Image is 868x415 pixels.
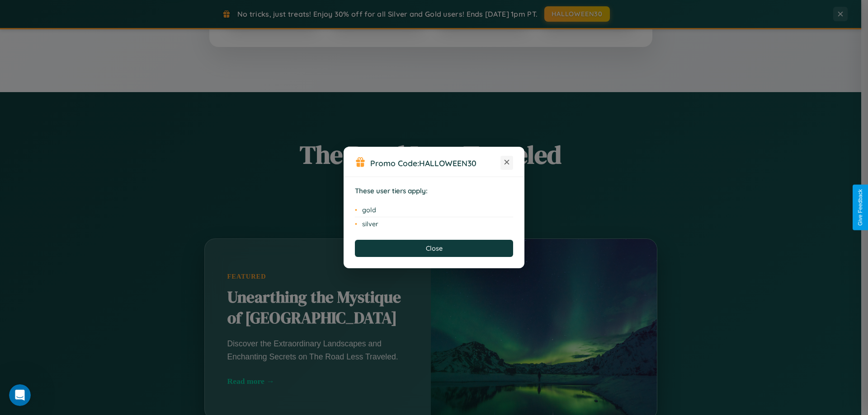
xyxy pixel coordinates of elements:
[355,217,513,231] li: silver
[355,203,513,217] li: gold
[355,240,513,257] button: Close
[857,189,863,226] div: Give Feedback
[9,384,31,406] iframe: Intercom live chat
[355,187,428,195] strong: These user tiers apply:
[419,158,476,168] b: HALLOWEEN30
[370,158,500,168] h3: Promo Code:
